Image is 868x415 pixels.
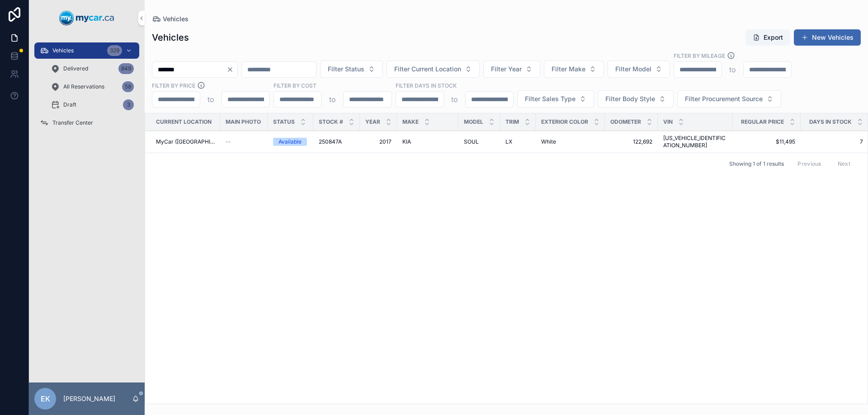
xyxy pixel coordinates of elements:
span: KIA [402,138,411,145]
a: Transfer Center [34,115,139,131]
button: Select Button [483,61,540,78]
span: 250847A [319,138,342,145]
span: Filter Year [491,65,522,74]
span: Filter Status [328,65,364,74]
button: New Vehicles [794,29,861,46]
a: [US_VEHICLE_IDENTIFICATION_NUMBER] [663,135,727,149]
span: Current Location [156,118,212,126]
label: FILTER BY COST [274,81,316,89]
label: Filter Days In Stock [396,81,457,89]
button: Select Button [598,90,674,107]
span: LX [505,138,512,145]
a: 7 [806,138,863,145]
label: Filter By Mileage [674,51,725,60]
a: -- [226,138,262,145]
span: Vehicles [163,14,189,23]
span: Transfer Center [52,119,93,126]
span: VIN [663,118,673,126]
div: Available [278,138,302,146]
span: Delivered [63,65,88,72]
span: Status [273,118,295,126]
p: to [208,94,214,105]
a: 122,692 [610,138,652,145]
span: All Reservations [63,83,104,90]
div: 3 [123,99,134,110]
span: Exterior Color [541,118,588,126]
span: Filter Body Style [605,94,655,103]
button: Select Button [320,61,383,78]
span: Stock # [319,118,343,126]
button: Select Button [544,61,604,78]
a: Vehicles329 [34,42,139,59]
img: App logo [59,11,114,25]
span: Filter Model [615,65,651,74]
span: Days In Stock [809,118,852,126]
a: KIA [402,138,453,145]
span: Year [365,118,380,126]
a: LX [505,138,530,145]
span: Showing 1 of 1 results [729,160,784,168]
div: 849 [118,63,134,74]
a: $11,495 [738,138,795,145]
span: Vehicles [52,47,74,54]
a: Vehicles [152,14,189,23]
a: Available [273,138,308,146]
button: Select Button [608,61,670,78]
span: Draft [63,101,76,108]
span: Regular Price [741,118,784,126]
span: Make [402,118,419,126]
a: MyCar ([GEOGRAPHIC_DATA]) [156,138,215,145]
button: Clear [226,66,237,73]
span: Model [464,118,483,126]
span: Filter Procurement Source [685,94,763,103]
button: Select Button [677,90,781,107]
span: -- [226,138,231,145]
span: SOUL [464,138,479,145]
p: [PERSON_NAME] [63,394,115,403]
p: to [729,64,736,75]
a: All Reservations58 [45,79,139,95]
div: 329 [107,45,122,56]
span: Filter Current Location [394,65,461,74]
button: Select Button [517,90,594,107]
h1: Vehicles [152,31,189,44]
span: Filter Make [552,65,585,74]
p: to [451,94,458,105]
a: Draft3 [45,97,139,113]
span: Main Photo [226,118,261,126]
a: 2017 [365,138,392,145]
div: scrollable content [29,36,145,143]
a: SOUL [464,138,495,145]
span: EK [41,393,50,404]
a: Delivered849 [45,61,139,77]
span: Odometer [610,118,641,126]
span: Filter Sales Type [525,94,576,103]
div: 58 [122,81,134,92]
a: 250847A [319,138,354,145]
button: Select Button [387,61,480,78]
a: White [541,138,599,145]
span: White [541,138,556,145]
label: FILTER BY PRICE [152,81,195,89]
span: Trim [505,118,519,126]
button: Export [745,29,790,46]
p: to [329,94,336,105]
